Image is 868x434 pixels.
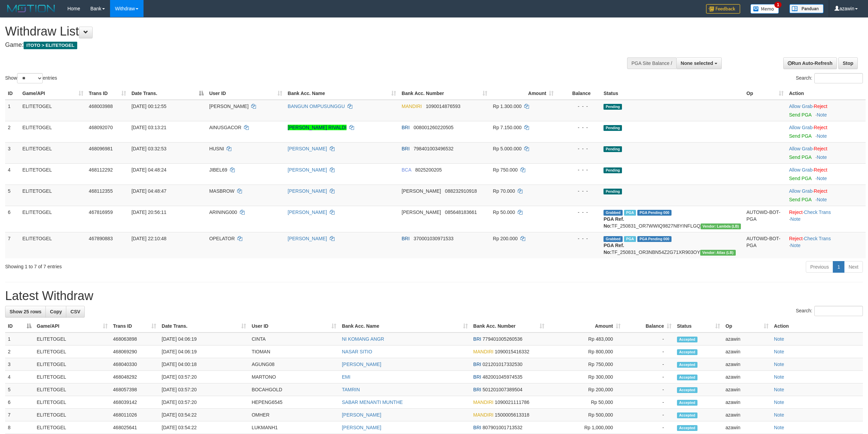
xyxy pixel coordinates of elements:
[20,163,86,185] td: ELITETOGEL
[209,209,237,215] span: ARINING000
[110,320,159,333] th: Trans ID: activate to sort column ascending
[342,387,360,392] a: TAMRIN
[677,362,697,368] span: Accepted
[89,209,113,215] span: 467816959
[493,104,521,109] span: Rp 1.300.000
[89,188,113,194] span: 468112355
[547,396,623,409] td: Rp 50,000
[789,197,811,202] a: Send PGA
[627,57,676,69] div: PGA Site Balance /
[249,333,339,345] td: CINTA
[402,125,409,130] span: BRI
[677,412,697,418] span: Accepted
[34,383,110,396] td: ELITETOGEL
[786,142,866,163] td: ·
[817,176,827,181] a: Note
[493,125,521,130] span: Rp 7.150.000
[209,167,227,173] span: JIBEL69
[206,87,285,100] th: User ID: activate to sort column ascending
[723,409,771,421] td: azawin
[89,236,113,241] span: 467890883
[5,306,46,317] a: Show 25 rows
[789,104,812,109] a: Allow Grab
[483,336,523,342] span: Copy 779401005260536 to clipboard
[637,236,672,242] span: PGA Pending
[209,188,234,194] span: MASBROW
[445,209,477,215] span: Copy 085648183661 to clipboard
[45,306,66,317] a: Copy
[786,185,866,206] td: ·
[814,73,863,83] input: Search:
[601,87,744,100] th: Status
[789,133,811,139] a: Send PGA
[89,125,113,130] span: 468092070
[132,167,166,173] span: [DATE] 04:48:24
[774,362,784,367] a: Note
[20,185,86,206] td: ELITETOGEL
[783,57,837,69] a: Run Auto-Refresh
[5,358,34,371] td: 3
[288,125,347,130] a: [PERSON_NAME] RIVALDI
[774,412,784,418] a: Note
[547,421,623,434] td: Rp 1,000,000
[17,73,43,83] select: Showentries
[5,185,20,206] td: 5
[159,358,249,371] td: [DATE] 04:00:18
[473,336,481,342] span: BRI
[806,261,833,273] a: Previous
[20,121,86,142] td: ELITETOGEL
[288,209,327,215] a: [PERSON_NAME]
[774,425,784,430] a: Note
[786,121,866,142] td: ·
[723,383,771,396] td: azawin
[723,396,771,409] td: azawin
[249,421,339,434] td: LUKMANH1
[623,383,674,396] td: -
[110,345,159,358] td: 468069290
[34,345,110,358] td: ELITETOGEL
[789,112,811,118] a: Send PGA
[5,73,57,83] label: Show entries
[110,333,159,345] td: 468063898
[132,125,166,130] span: [DATE] 03:13:21
[723,345,771,358] td: azawin
[774,387,784,392] a: Note
[603,210,623,216] span: Grabbed
[249,320,339,333] th: User ID: activate to sort column ascending
[483,374,523,380] span: Copy 482001045974535 to clipboard
[285,87,399,100] th: Bank Acc. Name: activate to sort column ascending
[789,104,814,109] span: ·
[559,103,598,110] div: - - -
[603,243,624,255] b: PGA Ref. No:
[339,320,470,333] th: Bank Acc. Name: activate to sort column ascending
[786,100,866,121] td: ·
[483,362,523,367] span: Copy 021201017332530 to clipboard
[402,236,409,241] span: BRI
[559,166,598,173] div: - - -
[677,337,697,342] span: Accepted
[547,320,623,333] th: Amount: activate to sort column ascending
[89,146,113,151] span: 468096981
[473,399,493,405] span: MANDIRI
[5,3,57,14] img: MOTION_logo.png
[34,320,110,333] th: Game/API: activate to sort column ascending
[342,349,372,354] a: NASAR SITIO
[5,100,20,121] td: 1
[402,209,441,215] span: [PERSON_NAME]
[677,375,697,380] span: Accepted
[34,396,110,409] td: ELITETOGEL
[20,142,86,163] td: ELITETOGEL
[623,409,674,421] td: -
[209,236,235,241] span: OPELATOR
[110,421,159,434] td: 468025641
[402,146,409,151] span: BRI
[132,209,166,215] span: [DATE] 20:56:11
[601,206,744,232] td: TF_250831_OR7WWIQ9827N8YINFLGQ
[483,387,523,392] span: Copy 501201007389504 to clipboard
[559,235,598,242] div: - - -
[129,87,206,100] th: Date Trans.: activate to sort column descending
[342,362,381,367] a: [PERSON_NAME]
[817,154,827,160] a: Note
[676,57,722,69] button: None selected
[20,232,86,258] td: ELITETOGEL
